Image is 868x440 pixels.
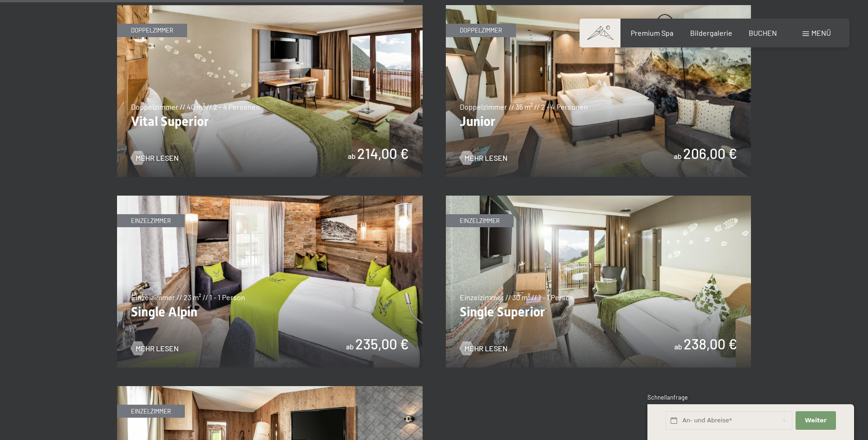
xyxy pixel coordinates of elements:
[796,411,835,430] button: Weiter
[136,153,179,163] span: Mehr Lesen
[117,5,423,177] img: Vital Superior
[690,28,732,37] a: Bildergalerie
[460,153,508,163] a: Mehr Lesen
[446,196,751,202] a: Single Superior
[117,6,423,11] a: Vital Superior
[464,153,508,163] span: Mehr Lesen
[631,28,673,37] a: Premium Spa
[749,28,777,37] a: BUCHEN
[647,394,688,401] span: Schnellanfrage
[446,196,751,368] img: Single Superior
[117,196,423,202] a: Single Alpin
[131,343,179,354] a: Mehr Lesen
[117,387,423,392] a: Single Relax
[805,416,827,425] span: Weiter
[446,6,751,11] a: Junior
[131,153,179,163] a: Mehr Lesen
[460,343,508,354] a: Mehr Lesen
[446,5,751,177] img: Junior
[811,28,831,37] span: Menü
[117,196,423,368] img: Single Alpin
[136,343,179,354] span: Mehr Lesen
[464,343,508,354] span: Mehr Lesen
